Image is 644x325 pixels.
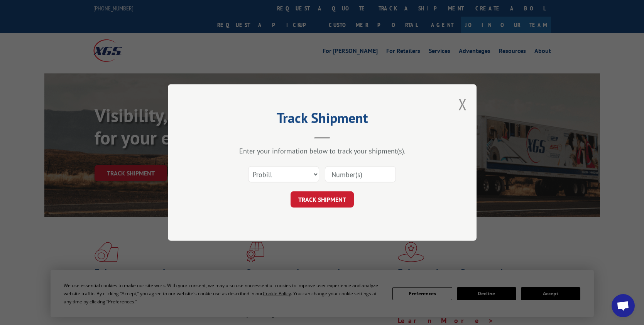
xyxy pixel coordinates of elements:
button: Close modal [458,94,467,114]
button: TRACK SHIPMENT [291,191,354,208]
input: Number(s) [325,166,396,182]
div: Open chat [612,294,635,317]
h2: Track Shipment [206,112,438,127]
div: Enter your information below to track your shipment(s). [206,146,438,155]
